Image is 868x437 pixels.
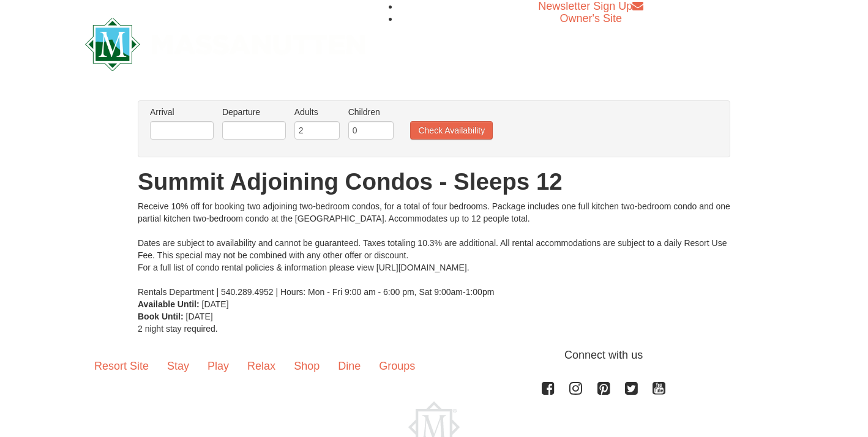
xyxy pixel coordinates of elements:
[150,106,214,118] label: Arrival
[138,170,730,194] h1: Summit Adjoining Condos - Sleeps 12
[186,312,213,321] span: [DATE]
[410,121,493,140] button: Check Availability
[348,106,394,118] label: Children
[238,347,285,385] a: Relax
[370,347,424,385] a: Groups
[198,347,238,385] a: Play
[294,106,340,118] label: Adults
[85,28,365,57] a: Massanutten Resort
[158,347,198,385] a: Stay
[560,12,622,24] a: Owner's Site
[138,324,218,334] span: 2 night stay required.
[85,347,783,364] p: Connect with us
[138,299,200,309] strong: Available Until:
[202,299,229,309] span: [DATE]
[285,347,329,385] a: Shop
[329,347,370,385] a: Dine
[222,106,286,118] label: Departure
[138,312,184,321] strong: Book Until:
[85,347,158,385] a: Resort Site
[85,18,365,71] img: Massanutten Resort Logo
[138,200,730,298] div: Receive 10% off for booking two adjoining two-bedroom condos, for a total of four bedrooms. Packa...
